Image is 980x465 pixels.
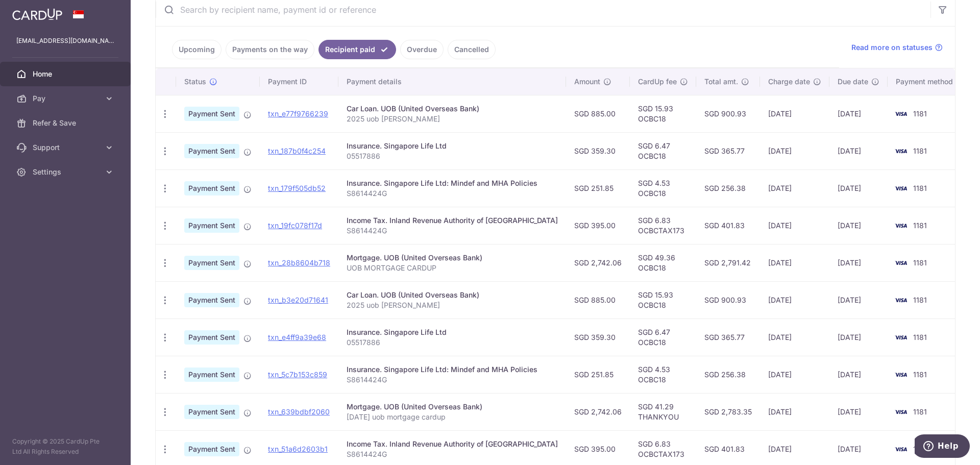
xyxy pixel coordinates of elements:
span: 1181 [913,445,927,453]
td: [DATE] [829,244,888,281]
td: [DATE] [760,393,829,430]
div: Insurance. Singapore Life Ltd: Mindef and MHA Policies [347,178,558,188]
td: [DATE] [760,132,829,169]
p: S8614424G [347,375,558,385]
td: SGD 2,783.35 [696,393,760,430]
a: txn_179f505db52 [268,184,326,192]
div: Income Tax. Inland Revenue Authority of [GEOGRAPHIC_DATA] [347,439,558,449]
span: Payment Sent [184,330,239,345]
th: Payment method [888,68,965,95]
td: SGD 6.47 OCBC18 [630,319,696,356]
td: [DATE] [829,132,888,169]
a: txn_639bdbf2060 [268,407,330,416]
div: Mortgage. UOB (United Overseas Bank) [347,402,558,412]
a: Cancelled [448,40,496,59]
a: Read more on statuses [851,42,943,53]
p: S8614424G [347,449,558,459]
p: [EMAIL_ADDRESS][DOMAIN_NAME] [16,36,114,46]
td: SGD 885.00 [566,281,630,319]
td: [DATE] [829,207,888,244]
td: SGD 251.85 [566,169,630,207]
p: 05517886 [347,337,558,348]
td: [DATE] [760,356,829,393]
img: Bank Card [891,219,911,232]
span: Payment Sent [184,256,239,270]
span: Due date [838,77,868,87]
span: Charge date [768,77,810,87]
td: [DATE] [760,281,829,319]
td: SGD 885.00 [566,95,630,132]
span: Settings [33,167,100,177]
span: 1181 [913,258,927,267]
td: SGD 256.38 [696,356,760,393]
th: Payment details [338,68,566,95]
div: Car Loan. UOB (United Overseas Bank) [347,104,558,114]
td: SGD 359.30 [566,132,630,169]
span: Payment Sent [184,107,239,121]
td: [DATE] [829,393,888,430]
td: SGD 401.83 [696,207,760,244]
span: Payment Sent [184,368,239,382]
span: 1181 [913,146,927,155]
img: Bank Card [891,443,911,455]
td: SGD 15.93 OCBC18 [630,281,696,319]
p: UOB MORTGAGE CARDUP [347,263,558,273]
span: 1181 [913,109,927,118]
span: 1181 [913,370,927,379]
span: Payment Sent [184,218,239,233]
a: Overdue [400,40,444,59]
a: txn_e4ff9a39e68 [268,333,326,341]
a: Recipient paid [318,40,396,59]
td: [DATE] [760,319,829,356]
span: Payment Sent [184,181,239,195]
td: SGD 900.93 [696,281,760,319]
a: txn_e77f9766239 [268,109,328,118]
img: Bank Card [891,294,911,306]
span: Payment Sent [184,405,239,419]
span: Payment Sent [184,144,239,158]
td: SGD 359.30 [566,319,630,356]
p: [DATE] uob mortgage cardup [347,412,558,422]
td: SGD 395.00 [566,207,630,244]
span: Pay [33,93,100,104]
span: Payment Sent [184,293,239,307]
p: 2025 uob [PERSON_NAME] [347,300,558,310]
span: Payment Sent [184,442,239,456]
img: Bank Card [891,406,911,418]
td: SGD 251.85 [566,356,630,393]
td: SGD 41.29 THANKYOU [630,393,696,430]
img: Bank Card [891,182,911,194]
a: txn_187b0f4c254 [268,146,326,155]
span: 1181 [913,221,927,230]
td: [DATE] [829,356,888,393]
img: Bank Card [891,369,911,381]
p: S8614424G [347,226,558,236]
td: SGD 2,791.42 [696,244,760,281]
td: [DATE] [760,207,829,244]
span: 1181 [913,407,927,416]
td: SGD 256.38 [696,169,760,207]
span: Read more on statuses [851,42,933,53]
div: Mortgage. UOB (United Overseas Bank) [347,253,558,263]
span: 1181 [913,296,927,304]
td: SGD 365.77 [696,319,760,356]
span: CardUp fee [638,77,677,87]
span: Status [184,77,206,87]
div: Insurance. Singapore Life Ltd: Mindef and MHA Policies [347,364,558,375]
td: [DATE] [829,95,888,132]
img: CardUp [12,8,62,20]
a: txn_51a6d2603b1 [268,445,328,453]
span: Refer & Save [33,118,100,128]
td: SGD 15.93 OCBC18 [630,95,696,132]
td: [DATE] [760,95,829,132]
iframe: Opens a widget where you can find more information [915,434,970,460]
img: Bank Card [891,331,911,344]
a: txn_19fc078f17d [268,221,322,230]
span: Support [33,142,100,153]
td: SGD 6.83 OCBCTAX173 [630,207,696,244]
div: Car Loan. UOB (United Overseas Bank) [347,290,558,300]
span: Home [33,69,100,79]
a: Upcoming [172,40,222,59]
p: S8614424G [347,188,558,199]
